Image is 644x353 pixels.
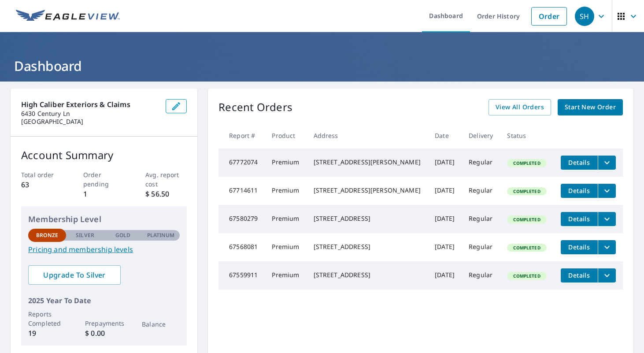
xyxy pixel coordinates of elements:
span: Completed [508,216,545,223]
div: [STREET_ADDRESS] [314,271,421,279]
p: 6430 Century Ln [21,110,159,118]
a: Pricing and membership levels [28,244,180,255]
td: Regular [462,261,500,290]
p: 63 [21,179,63,190]
p: Gold [115,231,130,239]
td: Premium [265,261,306,290]
p: Total order [21,170,63,179]
td: Regular [462,205,500,233]
span: Completed [508,245,545,251]
span: Details [566,186,592,195]
th: Report # [218,123,265,149]
a: Start New Order [558,99,623,115]
p: High Caliber Exteriors & Claims [21,99,159,110]
button: detailsBtn-67772074 [561,156,598,170]
p: $ 0.00 [85,328,123,338]
button: detailsBtn-67580279 [561,212,598,226]
span: Start New Order [565,102,616,113]
span: Completed [508,160,545,166]
span: Details [566,243,592,251]
button: filesDropdownBtn-67772074 [598,156,616,170]
p: Platinum [147,231,175,239]
p: Balance [142,320,180,329]
td: 67714611 [218,177,265,205]
th: Delivery [462,123,500,149]
td: [DATE] [428,149,462,177]
td: 67580279 [218,205,265,233]
h1: Dashboard [11,57,633,75]
p: Account Summary [21,147,187,163]
td: Regular [462,149,500,177]
a: View All Orders [489,99,551,115]
p: Membership Level [28,213,180,225]
span: Details [566,271,592,279]
div: [STREET_ADDRESS][PERSON_NAME] [314,186,421,195]
td: Premium [265,233,306,261]
td: Regular [462,233,500,261]
td: Regular [462,177,500,205]
button: detailsBtn-67559911 [561,268,598,282]
div: [STREET_ADDRESS] [314,242,421,251]
p: Bronze [36,231,58,239]
button: filesDropdownBtn-67568081 [598,240,616,254]
button: filesDropdownBtn-67559911 [598,268,616,282]
td: Premium [265,205,306,233]
td: Premium [265,149,306,177]
span: Upgrade To Silver [35,270,114,280]
p: 19 [28,328,66,338]
a: Order [531,7,567,26]
span: Details [566,158,592,167]
span: Details [566,215,592,223]
td: 67568081 [218,233,265,261]
p: Reports Completed [28,309,66,328]
p: Prepayments [85,319,123,328]
button: filesDropdownBtn-67714611 [598,184,616,198]
div: SH [575,7,594,26]
th: Product [265,123,306,149]
p: Silver [76,231,94,239]
span: View All Orders [496,102,544,113]
td: 67559911 [218,261,265,290]
button: detailsBtn-67568081 [561,240,598,254]
td: 67772074 [218,149,265,177]
p: 2025 Year To Date [28,295,180,306]
p: $ 56.50 [145,189,187,199]
button: detailsBtn-67714611 [561,184,598,198]
img: EV Logo [16,10,120,23]
th: Status [500,123,553,149]
button: filesDropdownBtn-67580279 [598,212,616,226]
p: Recent Orders [218,99,292,115]
td: [DATE] [428,233,462,261]
span: Completed [508,188,545,194]
th: Address [307,123,428,149]
p: 1 [83,189,125,199]
span: Completed [508,273,545,279]
div: [STREET_ADDRESS][PERSON_NAME] [314,158,421,167]
div: [STREET_ADDRESS] [314,214,421,223]
p: Avg. report cost [145,170,187,189]
a: Upgrade To Silver [28,265,121,285]
td: [DATE] [428,261,462,290]
p: Order pending [83,170,125,189]
p: [GEOGRAPHIC_DATA] [21,118,159,126]
td: [DATE] [428,205,462,233]
th: Date [428,123,462,149]
td: Premium [265,177,306,205]
td: [DATE] [428,177,462,205]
